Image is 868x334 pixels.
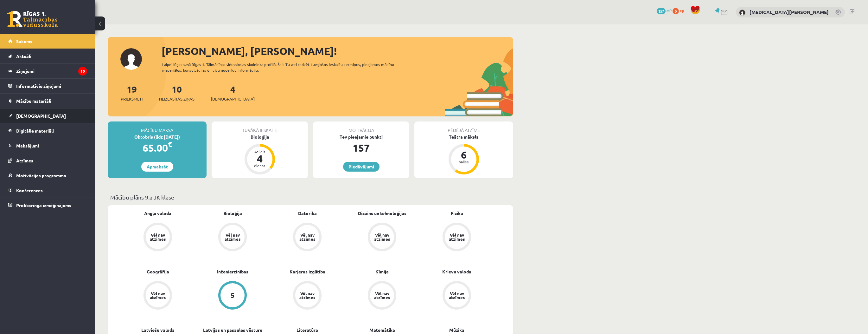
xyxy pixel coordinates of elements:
[16,113,66,119] span: [DEMOGRAPHIC_DATA]
[250,154,269,164] div: 4
[8,198,87,213] a: Proktoringa izmēģinājums
[414,134,513,175] a: Teātra māksla 6 balles
[270,281,345,311] a: Vēl nav atzīmes
[203,327,262,333] a: Latvijas un pasaules vēsture
[454,160,473,164] div: balles
[108,121,207,134] div: Mācību maksa
[108,140,207,155] div: 65.00
[345,281,419,311] a: Vēl nav atzīmes
[149,291,167,299] div: Vēl nav atzīmes
[162,43,513,59] div: [PERSON_NAME], [PERSON_NAME]!
[448,291,466,299] div: Vēl nav atzīmes
[16,38,32,44] span: Sākums
[442,268,471,275] a: Krievu valoda
[680,8,684,13] span: xp
[298,291,316,299] div: Vēl nav atzīmes
[8,34,87,49] a: Sākums
[168,140,172,149] span: €
[231,292,235,299] div: 5
[120,223,195,252] a: Vēl nav atzīmes
[667,8,672,13] span: mP
[141,327,175,333] a: Latviešu valoda
[144,210,171,217] a: Angļu valoda
[159,83,195,102] a: 10Neizlasītās ziņas
[419,281,494,311] a: Vēl nav atzīmes
[121,83,143,102] a: 19Priekšmeti
[369,327,395,333] a: Matemātika
[16,128,54,134] span: Digitālie materiāli
[162,62,405,73] div: Laipni lūgts savā Rīgas 1. Tālmācības vidusskolas skolnieka profilā. Šeit Tu vari redzēt tuvojošo...
[7,11,58,27] a: Rīgas 1. Tālmācības vidusskola
[16,53,31,59] span: Aktuāli
[16,187,43,193] span: Konferences
[8,153,87,168] a: Atzīmes
[373,233,391,241] div: Vēl nav atzīmes
[373,291,391,299] div: Vēl nav atzīmes
[147,268,169,275] a: Ģeogrāfija
[8,138,87,153] a: Maksājumi
[16,202,71,208] span: Proktoringa izmēģinājums
[16,158,33,163] span: Atzīmes
[449,327,464,333] a: Mūzika
[149,233,167,241] div: Vēl nav atzīmes
[16,79,87,93] legend: Informatīvie ziņojumi
[212,121,308,134] div: Tuvākā ieskaite
[250,164,269,167] div: dienas
[195,223,270,252] a: Vēl nav atzīmes
[673,8,687,13] a: 0 xp
[657,8,672,13] a: 157 mP
[212,134,308,140] div: Bioloģija
[673,8,679,14] span: 0
[657,8,666,14] span: 157
[211,83,255,102] a: 4[DEMOGRAPHIC_DATA]
[212,134,308,175] a: Bioloģija Atlicis 4 dienas
[211,96,255,102] span: [DEMOGRAPHIC_DATA]
[298,210,317,217] a: Datorika
[419,223,494,252] a: Vēl nav atzīmes
[313,121,409,134] div: Motivācija
[110,193,511,201] p: Mācību plāns 9.a JK klase
[298,233,316,241] div: Vēl nav atzīmes
[297,327,318,333] a: Literatūra
[16,64,87,78] legend: Ziņojumi
[454,150,473,160] div: 6
[120,281,195,311] a: Vēl nav atzīmes
[414,134,513,140] div: Teātra māksla
[217,268,248,275] a: Inženierzinības
[8,123,87,138] a: Digitālie materiāli
[750,9,829,15] a: [MEDICAL_DATA][PERSON_NAME]
[8,49,87,63] a: Aktuāli
[16,138,87,153] legend: Maksājumi
[313,134,409,140] div: Tev pieejamie punkti
[16,98,51,104] span: Mācību materiāli
[8,168,87,183] a: Motivācijas programma
[159,96,195,102] span: Neizlasītās ziņas
[250,150,269,154] div: Atlicis
[108,134,207,140] div: Oktobris (līdz [DATE])
[224,233,241,241] div: Vēl nav atzīmes
[448,233,466,241] div: Vēl nav atzīmes
[121,96,143,102] span: Priekšmeti
[223,210,242,217] a: Bioloģija
[313,140,409,155] div: 157
[345,223,419,252] a: Vēl nav atzīmes
[451,210,463,217] a: Fizika
[358,210,406,217] a: Dizains un tehnoloģijas
[375,268,389,275] a: Ķīmija
[290,268,325,275] a: Karjeras izglītība
[8,94,87,108] a: Mācību materiāli
[8,108,87,123] a: [DEMOGRAPHIC_DATA]
[8,64,87,78] a: Ziņojumi10
[270,223,345,252] a: Vēl nav atzīmes
[8,183,87,198] a: Konferences
[8,79,87,93] a: Informatīvie ziņojumi
[16,173,66,178] span: Motivācijas programma
[78,67,87,75] i: 10
[414,121,513,134] div: Pēdējā atzīme
[343,162,380,172] a: Piedāvājumi
[141,162,173,172] a: Apmaksāt
[195,281,270,311] a: 5
[739,10,745,16] img: Nikita Gendeļmans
